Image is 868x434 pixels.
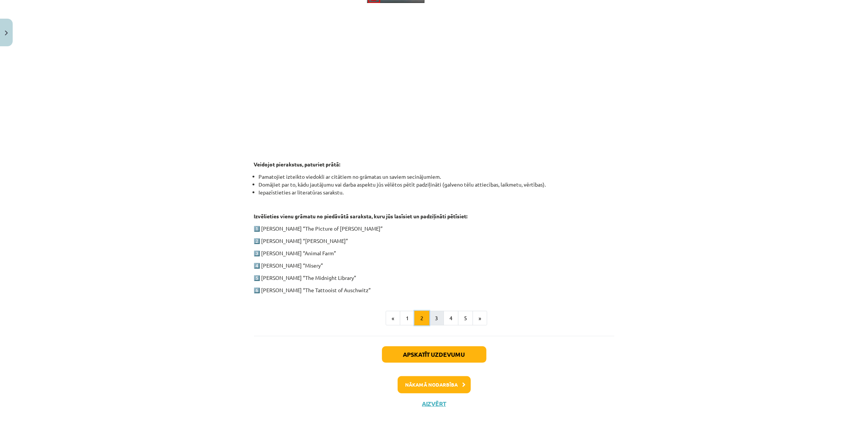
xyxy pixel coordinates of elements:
button: « [386,311,400,326]
li: Iepazīstieties ar literatūras sarakstu. [259,188,614,196]
button: 1 [400,311,415,326]
img: icon-close-lesson-0947bae3869378f0d4975bcd49f059093ad1ed9edebbc8119c70593378902aed.svg [5,31,8,35]
p: 2️⃣ [PERSON_NAME] “[PERSON_NAME]” [254,237,614,245]
button: 4 [444,311,458,326]
button: Apskatīt uzdevumu [382,346,486,363]
p: 3️⃣ [PERSON_NAME] “Animal Farm” [254,249,614,257]
li: Domājiet par to, kādu jautājumu vai darba aspektu jūs vēlētos pētīt padziļināti (galveno tēlu att... [259,181,614,188]
button: Nākamā nodarbība [398,376,471,393]
p: 1️⃣ [PERSON_NAME] “The Picture of [PERSON_NAME]” [254,225,614,232]
button: Aizvērt [420,400,448,408]
strong: Veidojot pierakstus, paturiet prātā: [254,161,341,168]
p: 4️⃣ [PERSON_NAME] “Misery” [254,262,614,269]
button: 2 [414,311,429,326]
li: Pamatojiet izteikto viedokli ar citātiem no grāmatas un saviem secinājumiem. [259,173,614,181]
button: 3 [429,311,444,326]
button: 5 [458,311,473,326]
p: 6️⃣ [PERSON_NAME] “The Tattooist of Auschwitz” [254,286,614,294]
p: 5️⃣ [PERSON_NAME] “The Midnight Library” [254,274,614,282]
nav: Page navigation example [254,311,614,326]
button: » [473,311,487,326]
strong: Izvēlieties vienu grāmatu no piedāvātā saraksta, kuru jūs lasīsiet un padziļināti pētīsiet: [254,213,468,219]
